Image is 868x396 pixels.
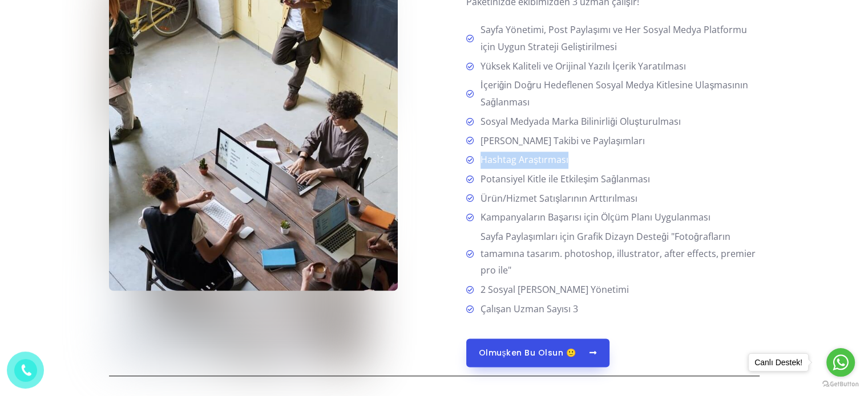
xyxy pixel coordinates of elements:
[476,152,568,169] span: Hashtag Araştırması
[466,338,609,367] a: Olmuşken Bu Olsun 🙂
[748,353,809,371] a: Canlı Destek!
[476,209,710,226] span: Kampanyaların Başarısı için Ölçüm Planı Uygulanması
[479,349,576,357] span: Olmuşken Bu Olsun 🙂
[476,281,629,299] span: 2 Sosyal [PERSON_NAME] Yönetimi
[476,228,760,279] span: Sayfa Paylaşımları için Grafik Dizayn Desteği "Fotoğrafların tamamına tasarım. photoshop, illustr...
[826,348,855,377] a: Go to whatsapp
[476,133,645,150] span: [PERSON_NAME] Takibi ve Paylaşımları
[476,58,685,75] span: Yüksek Kaliteli ve Orijinal Yazılı İçerik Yaratılması
[476,171,650,188] span: Potansiyel Kitle ile Etkileşim Sağlanması
[16,361,35,379] img: phone.png
[476,301,578,318] span: Çalışan Uzman Sayısı 3
[749,354,808,371] div: Canlı Destek!
[822,381,859,388] a: Go to GetButton.io website
[476,22,760,55] span: Sayfa Yönetimi, Post Paylaşımı ve Her Sosyal Medya Platformu için Uygun Strateji Geliştirilmesi
[476,190,637,207] span: Ürün/Hizmet Satışlarının Arttırılması
[476,77,760,111] span: İçeriğin Doğru Hedeflenen Sosyal Medya Kitlesine Ulaşmasının Sağlanması
[476,113,681,130] span: Sosyal Medyada Marka Bilinirliği Oluşturulması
